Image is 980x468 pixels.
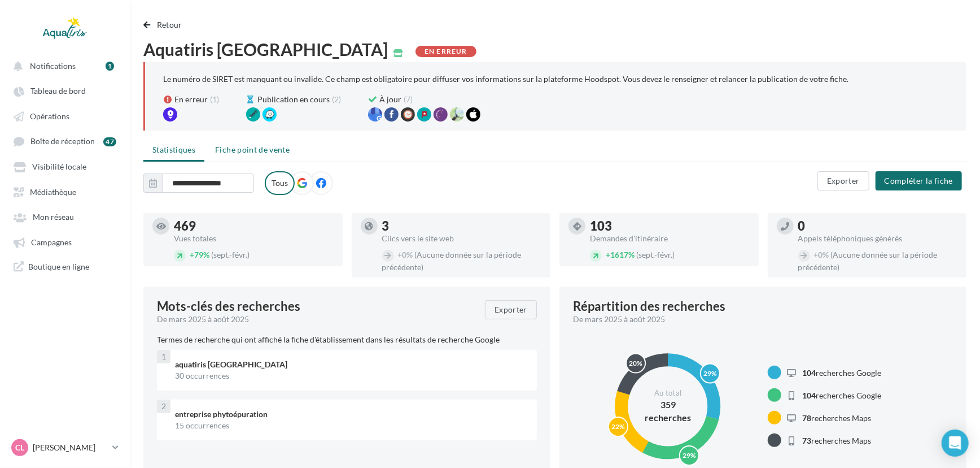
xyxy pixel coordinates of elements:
div: Répartition des recherches [573,300,725,313]
span: Fiche point de vente [215,145,290,154]
span: + [398,250,403,259]
p: Termes de recherche qui ont affiché la fiche d'établissement dans les résultats de recherche Google [157,334,537,345]
div: aquatiris [GEOGRAPHIC_DATA] [175,359,528,370]
span: CL [15,442,24,453]
button: Retour [143,18,187,32]
a: Boîte de réception 47 [7,131,123,151]
a: Mon réseau [7,206,123,227]
span: 1617% [606,250,635,259]
span: Retour [157,20,182,29]
a: Compléter la fiche [871,175,966,185]
span: 0% [398,250,413,259]
a: Opérations [7,106,123,126]
span: À jour [379,94,401,105]
p: [PERSON_NAME] [33,442,108,453]
div: Clics vers le site web [382,235,542,242]
span: Publication en cours [257,94,330,105]
span: 78 [803,413,812,423]
span: Mots-clés des recherches [157,300,300,313]
span: Boutique en ligne [28,261,89,272]
a: Médiathèque [7,181,123,202]
div: De mars 2025 à août 2025 [573,314,944,325]
a: Boutique en ligne [7,257,123,276]
a: Tableau de bord [7,80,123,101]
div: Appels téléphoniques générés [798,235,958,242]
span: + [190,250,194,259]
span: 0% [814,250,829,259]
span: Mon réseau [33,213,74,222]
span: (1) [210,94,219,105]
button: Notifications 1 [7,55,119,76]
span: (sept.-févr.) [211,250,250,259]
div: entreprise phytoépuration [175,409,528,420]
span: (sept.-févr.) [636,250,675,259]
span: Médiathèque [30,187,76,197]
span: recherches Google [803,368,882,378]
span: (Aucune donnée sur la période précédente) [798,250,938,272]
span: recherches Maps [803,436,872,445]
span: Tableau de bord [30,86,86,96]
span: Notifications [30,61,76,71]
span: 79% [190,250,209,259]
a: Campagnes [7,232,123,252]
span: Visibilité locale [32,162,86,172]
button: Exporter [817,171,869,190]
div: Open Intercom Messenger [942,430,969,457]
div: 2 [157,400,170,413]
span: 104 [803,368,816,378]
div: 47 [103,137,116,146]
span: + [606,250,610,259]
span: recherches Google [803,391,882,400]
span: Boîte de réception [30,137,95,146]
span: (Aucune donnée sur la période précédente) [382,250,522,272]
span: En erreur [174,94,208,105]
div: 103 [590,220,750,232]
div: 1 [157,350,170,363]
div: 15 occurrences [175,420,528,431]
span: 73 [803,436,812,445]
a: CL [PERSON_NAME] [9,437,121,458]
div: 469 [174,220,334,232]
span: + [814,250,819,259]
div: De mars 2025 à août 2025 [157,314,476,325]
span: (2) [332,94,341,105]
span: Aquatiris [GEOGRAPHIC_DATA] [143,41,388,58]
div: 0 [798,220,958,232]
button: Exporter [485,300,537,319]
button: Compléter la fiche [876,171,962,190]
span: recherches Maps [803,413,872,423]
div: 1 [106,62,114,71]
span: Campagnes [31,237,72,247]
label: Tous [265,171,295,195]
div: En erreur [415,46,476,57]
div: Vues totales [174,235,334,242]
div: Demandes d'itinéraire [590,235,750,242]
div: 3 [382,220,542,232]
span: Opérations [30,111,69,121]
div: 30 occurrences [175,370,528,382]
span: 104 [803,391,816,400]
p: Le numéro de SIRET est manquant ou invalide. Ce champ est obligatoire pour diffuser vos informati... [163,74,848,84]
span: (7) [404,94,413,105]
a: Visibilité locale [7,156,123,176]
